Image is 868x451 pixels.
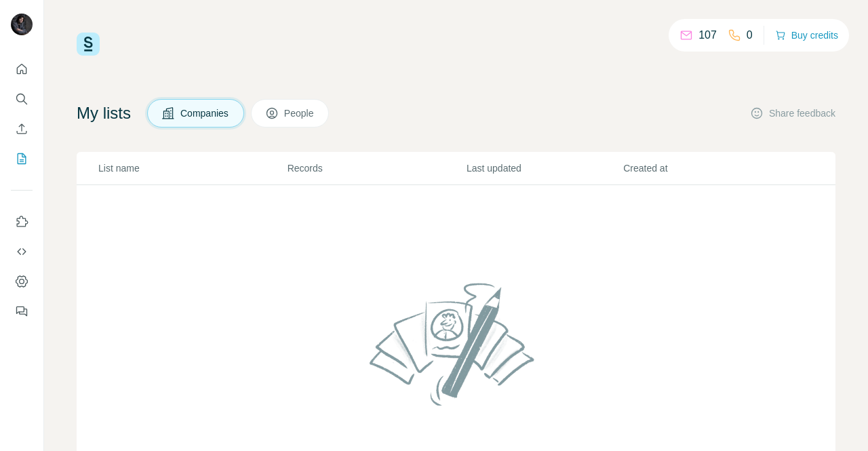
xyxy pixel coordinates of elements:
p: Created at [623,161,778,175]
button: My lists [11,146,33,171]
button: Use Surfe on LinkedIn [11,210,33,234]
button: Share feedback [750,106,835,120]
img: No lists found [364,271,549,416]
button: Use Surfe API [11,239,33,264]
button: Buy credits [775,26,838,45]
h4: My lists [77,102,131,124]
span: People [284,106,315,120]
img: Surfe Logo [77,33,100,56]
p: Records [288,161,465,175]
button: Enrich CSV [11,117,33,141]
img: Avatar [11,14,33,35]
button: Feedback [11,299,33,323]
p: 107 [698,27,717,43]
button: Search [11,87,33,111]
button: Quick start [11,57,33,81]
span: Companies [180,106,230,120]
button: Dashboard [11,269,33,294]
p: 0 [747,27,753,43]
p: Last updated [467,161,622,175]
p: List name [98,161,286,175]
